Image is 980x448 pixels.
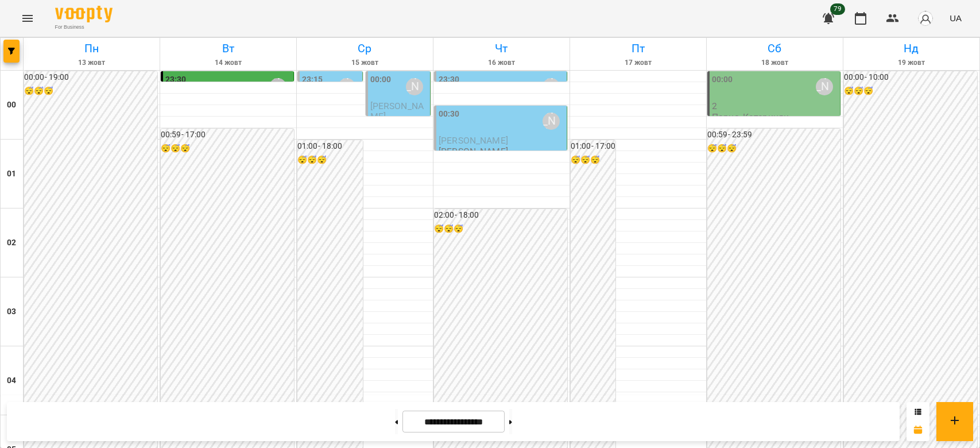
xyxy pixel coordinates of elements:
h6: 00:00 - 19:00 [24,71,157,84]
span: [PERSON_NAME] [439,135,508,146]
h6: 😴😴😴 [707,142,840,155]
label: 23:15 [302,74,323,86]
span: UA [950,12,962,24]
div: Олійник Валентин [543,113,560,130]
h6: 00:59 - 23:59 [707,129,840,141]
label: 00:30 [439,108,460,121]
h6: 😴😴😴 [844,85,977,98]
h6: Ср [299,40,431,57]
img: avatar_s.png [917,10,933,26]
h6: 14 жовт [162,57,295,68]
h6: 16 жовт [435,57,568,68]
h6: 😴😴😴 [434,223,567,235]
label: 23:30 [165,74,187,86]
span: For Business [55,24,113,31]
button: UA [945,7,966,29]
div: Олійник Валентин [269,78,286,95]
h6: Пн [25,40,158,57]
h6: Сб [708,40,841,57]
div: Олійник Валентин [816,78,833,95]
div: Олійник Валентин [543,78,560,95]
h6: 😴😴😴 [297,154,363,167]
button: Menu [14,5,41,32]
h6: 00 [7,99,16,111]
h6: Чт [435,40,568,57]
p: [PERSON_NAME] [439,146,508,156]
h6: Нд [845,40,978,57]
p: Парне_Катериняк [712,112,788,122]
div: Олійник Валентин [338,78,355,95]
h6: 04 [7,374,16,387]
h6: 00:00 - 10:00 [844,71,977,84]
h6: 18 жовт [708,57,841,68]
h6: Вт [162,40,295,57]
img: Voopty Logo [55,6,113,22]
div: Олійник Валентин [406,78,423,95]
h6: 01 [7,168,16,180]
span: 79 [830,3,845,15]
h6: 02 [7,237,16,249]
p: 2 [712,101,838,111]
h6: 01:00 - 17:00 [571,140,615,153]
h6: 😴😴😴 [161,142,294,155]
label: 00:00 [712,74,733,86]
label: 23:30 [439,74,460,86]
h6: 15 жовт [299,57,431,68]
h6: 19 жовт [845,57,978,68]
span: [PERSON_NAME] [370,101,424,121]
h6: Пт [572,40,704,57]
h6: 01:00 - 18:00 [297,140,363,153]
h6: 😴😴😴 [571,154,615,167]
label: 00:00 [370,74,392,86]
h6: 😴😴😴 [24,85,157,98]
h6: 17 жовт [572,57,704,68]
h6: 00:59 - 17:00 [161,129,294,141]
h6: 03 [7,306,16,318]
h6: 02:00 - 18:00 [434,209,567,222]
h6: 13 жовт [25,57,158,68]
